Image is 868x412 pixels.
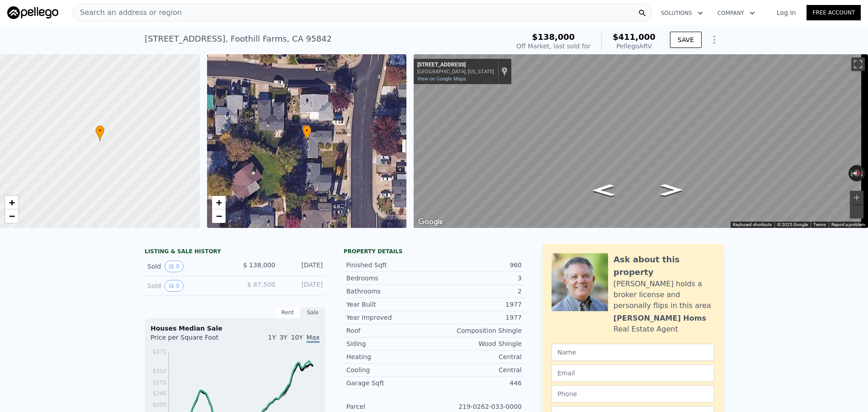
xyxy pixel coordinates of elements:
button: Zoom out [850,205,863,218]
path: Go North, Sprig Dr [651,181,692,199]
div: [PERSON_NAME] holds a broker license and personally flips in this area [613,279,714,311]
div: Pellego ARV [613,42,656,51]
div: 1977 [434,300,522,309]
tspan: $371 [152,349,166,355]
div: [PERSON_NAME] Homs [613,313,706,324]
span: Max [307,334,320,343]
button: Solutions [654,5,710,21]
div: [DATE] [283,280,323,292]
span: • [95,127,104,135]
tspan: $205 [152,402,166,408]
div: Composition Shingle [434,326,522,335]
div: Sold [147,260,228,272]
tspan: $275 [152,379,166,386]
a: Log In [766,8,807,17]
a: Zoom in [212,196,226,209]
button: Keyboard shortcuts [733,222,772,228]
button: Rotate counterclockwise [849,165,854,181]
div: Rent [275,307,300,318]
input: Email [552,365,714,382]
div: [GEOGRAPHIC_DATA], [US_STATE] [417,69,494,75]
div: [DATE] [283,260,323,272]
div: Bedrooms [346,274,434,283]
a: Zoom out [5,209,19,223]
a: Show location on map [501,66,508,76]
div: 960 [434,260,522,270]
div: Year Improved [346,313,434,322]
span: + [9,197,15,208]
span: 10Y [291,334,303,341]
div: Street View [414,54,868,228]
a: Zoom in [5,196,19,209]
div: Wood Shingle [434,339,522,348]
tspan: $310 [152,368,166,374]
a: Terms (opens in new tab) [813,222,826,227]
div: Sale [300,307,325,318]
div: Central [434,352,522,361]
div: Bathrooms [346,287,434,296]
a: Open this area in Google Maps (opens a new window) [416,216,446,228]
div: Ask about this property [613,253,714,279]
button: View historical data [165,280,184,292]
span: 1Y [268,334,276,341]
span: + [216,197,222,208]
div: LISTING & SALE HISTORY [145,248,325,257]
a: View on Google Maps [417,76,466,82]
button: Rotate clockwise [860,165,865,181]
div: 3 [434,274,522,283]
span: − [9,210,15,222]
div: Heating [346,352,434,361]
div: 2 [434,287,522,296]
div: Finished Sqft [346,260,434,270]
button: Show Options [705,31,723,49]
input: Phone [552,385,714,403]
span: Search an address or region [73,7,182,18]
div: Property details [344,248,524,255]
div: • [302,125,311,141]
div: Central [434,365,522,374]
span: • [302,127,311,135]
div: • [95,125,104,141]
span: 3Y [279,334,287,341]
div: [STREET_ADDRESS] , Foothill Farms , CA 95842 [145,33,332,45]
div: Roof [346,326,434,335]
span: $138,000 [532,32,575,42]
span: $ 138,000 [243,261,275,269]
div: Off Market, last sold for [516,42,590,51]
div: Houses Median Sale [151,324,320,333]
img: Pellego [7,6,58,19]
button: Company [710,5,762,21]
div: Price per Square Foot [151,333,235,347]
span: © 2025 Google [777,222,808,227]
div: Garage Sqft [346,379,434,388]
div: Parcel [346,402,434,411]
div: Sold [147,280,228,292]
tspan: $240 [152,390,166,397]
div: Cooling [346,365,434,374]
div: 219-0262-033-0000 [434,402,522,411]
div: [STREET_ADDRESS] [417,62,494,69]
a: Free Account [807,5,861,20]
button: SAVE [670,32,702,48]
div: Year Built [346,300,434,309]
div: Real Estate Agent [613,324,678,335]
button: Toggle fullscreen view [851,57,865,71]
span: − [216,210,222,222]
button: Reset the view [849,170,865,177]
a: Report a problem [831,222,865,227]
span: $411,000 [613,32,656,42]
a: Zoom out [212,209,226,223]
div: Map [414,54,868,228]
span: $ 87,500 [247,281,275,288]
path: Go South, Sprig Dr [582,181,625,199]
img: Google [416,216,446,228]
div: 1977 [434,313,522,322]
div: 446 [434,379,522,388]
input: Name [552,344,714,361]
div: Siding [346,339,434,348]
button: Zoom in [850,191,863,204]
button: View historical data [165,260,184,272]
